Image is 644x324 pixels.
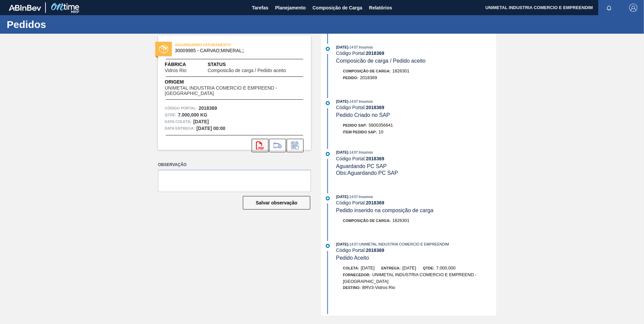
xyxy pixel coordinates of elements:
span: Relatórios [369,4,392,12]
img: atual [326,244,330,248]
img: Logout [629,4,637,12]
span: Composição de Carga [313,4,362,12]
div: Código Portal: [336,51,496,56]
h1: Pedidos [7,21,126,28]
img: TNhmsLtSVTkK8tSr43FrP2fwEKptu5GPRR3wAAAABJRU5ErkJggg== [9,5,41,11]
span: [DATE] [361,265,375,270]
div: Ir para Composição de Carga [269,139,286,152]
strong: 2018369 [366,105,384,110]
span: - 14:07 [348,151,358,154]
span: Pedido Aceito [336,255,369,261]
span: Composicão de carga / Pedido aceito [336,58,426,64]
span: Código Portal: [165,105,197,111]
span: Vidros Rio [165,68,186,73]
span: Composicão de carga / Pedido aceito [207,68,286,73]
span: - 14:07 [348,195,358,199]
span: Qtde: [423,266,434,270]
div: Código Portal: [336,248,496,253]
span: Qtde : [165,111,176,118]
div: Abrir arquivo PDF [252,139,268,152]
span: 2018369 [360,75,377,80]
span: UNIMETAL INDUSTRIA COMERCIO E EMPREEND - [GEOGRAPHIC_DATA] [165,86,304,96]
span: Fábrica [165,61,207,68]
img: atual [326,47,330,51]
span: Item pedido SAP: [343,130,377,134]
span: Pedido inserido na composição de carga [336,207,433,213]
span: Tarefas [252,4,268,12]
img: atual [326,152,330,156]
span: Composição de Carga : [343,69,391,73]
span: Pedido : [343,76,358,80]
strong: 7.000,000 KG [178,112,207,118]
label: Observação [158,160,311,170]
span: 30009985 - CARVAO;MINERAL;; [175,48,297,53]
span: : Insumos [358,99,373,103]
img: atual [326,101,330,105]
span: Entrega: [381,266,400,270]
span: BRV3-Vidros Rio [362,285,395,290]
span: Data coleta: [165,118,192,125]
img: atual [326,196,330,200]
div: Código Portal: [336,156,496,161]
span: [DATE] [336,242,348,246]
span: [DATE] [336,315,348,319]
strong: 2018369 [366,200,384,205]
span: : [PERSON_NAME] [358,315,389,319]
button: Salvar observação [243,196,310,209]
span: [DATE] [402,265,416,270]
div: Código Portal: [336,200,496,205]
span: Aguardando PC SAP [336,163,387,169]
span: - 14:07 [348,45,358,49]
span: Pedido Criado no SAP [336,112,390,118]
span: : Insumos [358,45,373,49]
button: Notificações [598,3,620,12]
span: : Insumos [358,150,373,154]
span: Composição de Carga : [343,219,391,223]
span: [DATE] [336,195,348,199]
strong: 2018369 [366,51,384,56]
span: Fornecedor: [343,273,371,277]
div: Informar alteração no pedido [287,139,303,152]
span: 1826301 [392,68,410,73]
span: 5800356641 [369,123,393,128]
span: Status [207,61,304,68]
span: Origem [165,78,304,86]
span: 7.000,000 [436,265,456,270]
span: Obs: Aguardando PC SAP [336,170,398,176]
strong: [DATE] [193,119,209,124]
span: [DATE] [336,45,348,49]
span: Coleta: [343,266,359,270]
span: Destino: [343,286,361,290]
span: Data entrega: [165,125,195,132]
strong: [DATE] 00:00 [196,126,225,131]
span: Planejamento [275,4,306,12]
span: [DATE] [336,150,348,154]
span: : Insumos [358,195,373,199]
span: UNIMETAL INDUSTRIA COMERCIO E EMPREEND - [GEOGRAPHIC_DATA] [343,272,477,284]
span: - 14:07 [348,100,358,103]
span: [DATE] [336,99,348,103]
span: 10 [379,129,383,134]
strong: 2018369 [199,105,217,111]
span: 1826301 [392,218,410,223]
img: status [159,45,168,54]
span: AGUARDANDO FATURAMENTO [175,41,269,48]
div: Código Portal: [336,105,496,110]
strong: 2018369 [366,156,384,161]
span: Pedido SAP: [343,123,367,127]
strong: 2018369 [366,248,384,253]
span: - 14:07 [348,242,358,246]
span: : UNIMETAL INDUSTRIA COMERCIO E EMPREENDIM [358,242,449,246]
